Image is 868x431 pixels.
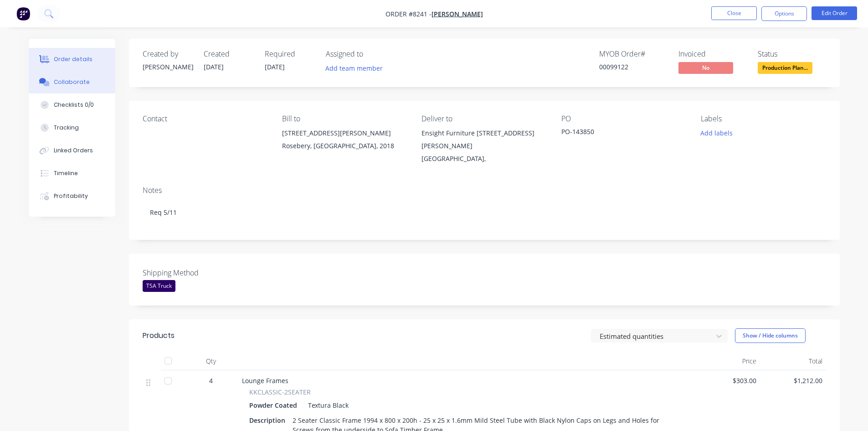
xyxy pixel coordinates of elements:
[29,71,115,93] button: Collaborate
[696,127,738,139] button: Add labels
[764,376,822,385] span: $1,212.00
[143,330,175,341] div: Products
[249,387,311,397] span: KKCLASSIC-2SEATER
[701,114,826,123] div: Labels
[29,139,115,162] button: Linked Orders
[249,414,289,427] div: Description
[431,10,483,18] a: [PERSON_NAME]
[209,376,213,385] span: 4
[711,6,757,20] button: Close
[282,127,407,140] div: [STREET_ADDRESS][PERSON_NAME]
[421,127,546,152] div: Ensight Furniture [STREET_ADDRESS][PERSON_NAME]
[143,267,257,278] label: Shipping Method
[282,127,407,156] div: [STREET_ADDRESS][PERSON_NAME]Rosebery, [GEOGRAPHIC_DATA], 2018
[204,50,254,58] div: Created
[326,50,417,58] div: Assigned to
[54,169,78,177] div: Timeline
[54,101,94,109] div: Checklists 0/0
[282,140,407,152] div: Rosebery, [GEOGRAPHIC_DATA], 2018
[184,352,238,370] div: Qty
[249,399,301,412] div: Powder Coated
[421,127,546,165] div: Ensight Furniture [STREET_ADDRESS][PERSON_NAME][GEOGRAPHIC_DATA],
[143,114,267,123] div: Contact
[29,116,115,139] button: Tracking
[599,50,668,58] div: MYOB Order #
[282,114,407,123] div: Bill to
[320,62,387,74] button: Add team member
[599,62,668,72] div: 00099122
[694,352,760,370] div: Price
[242,376,288,385] span: Lounge Frames
[143,50,193,58] div: Created by
[204,62,224,71] span: [DATE]
[304,399,349,412] div: Textura Black
[760,352,826,370] div: Total
[678,62,733,73] span: No
[561,127,675,140] div: PO-143850
[761,6,807,21] button: Options
[265,62,285,71] span: [DATE]
[143,186,826,195] div: Notes
[143,62,193,72] div: [PERSON_NAME]
[54,146,93,155] div: Linked Orders
[326,62,388,74] button: Add team member
[678,50,747,58] div: Invoiced
[54,55,92,63] div: Order details
[29,185,115,208] button: Profitability
[758,62,812,76] button: Production Plan...
[421,114,546,123] div: Deliver to
[385,10,431,18] span: Order #8241 -
[561,114,686,123] div: PO
[143,198,826,226] div: Req 5/11
[54,124,79,132] div: Tracking
[812,6,857,20] button: Edit Order
[735,328,806,343] button: Show / Hide columns
[29,48,115,71] button: Order details
[29,162,115,185] button: Timeline
[54,78,90,86] div: Collaborate
[698,376,756,385] span: $303.00
[758,62,812,73] span: Production Plan...
[29,93,115,116] button: Checklists 0/0
[421,152,546,165] div: [GEOGRAPHIC_DATA],
[16,7,30,21] img: Factory
[54,192,88,200] div: Profitability
[143,280,175,292] div: TSA Truck
[758,50,826,58] div: Status
[265,50,315,58] div: Required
